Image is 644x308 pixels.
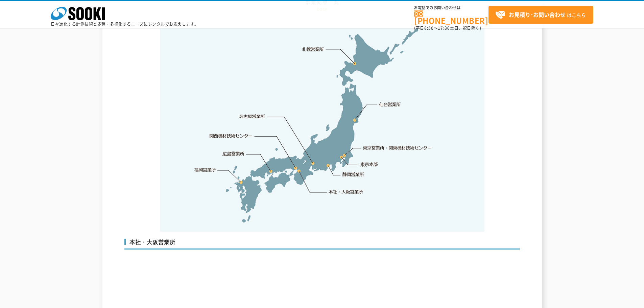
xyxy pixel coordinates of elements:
[223,150,245,157] a: 広島営業所
[414,25,481,31] span: (平日 ～ 土日、祝日除く)
[210,133,253,139] a: 関西機材技術センター
[342,171,364,178] a: 静岡営業所
[361,161,378,168] a: 東京本部
[488,6,593,24] a: お見積り･お問い合わせはこちら
[424,25,434,31] span: 8:50
[379,101,401,108] a: 仙台営業所
[302,46,324,52] a: 札幌営業所
[509,10,566,19] strong: お見積り･お問い合わせ
[160,19,484,232] img: 事業拠点一覧
[495,10,586,20] span: はこちら
[51,22,199,26] p: 日々進化する計測技術と多種・多様化するニーズにレンタルでお応えします。
[239,113,265,120] a: 名古屋営業所
[414,6,488,10] span: お電話でのお問い合わせは
[363,144,432,151] a: 東京営業所・関東機材技術センター
[328,188,363,195] a: 本社・大阪営業所
[124,239,520,250] h3: 本社・大阪営業所
[194,166,216,173] a: 福岡営業所
[438,25,450,31] span: 17:30
[414,10,488,24] a: [PHONE_NUMBER]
